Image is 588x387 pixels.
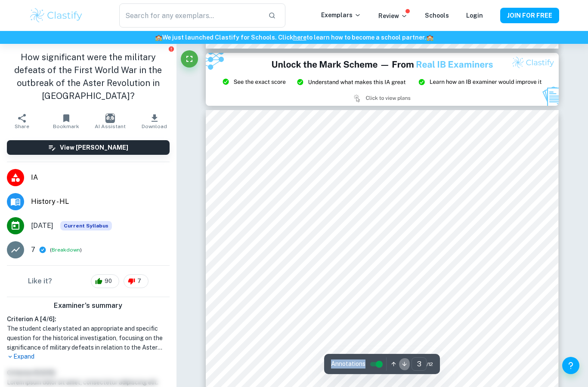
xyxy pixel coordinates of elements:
span: 90 [100,277,117,286]
button: Fullscreen [181,50,198,68]
h6: We just launched Clastify for Schools. Click to learn how to become a school partner. [2,33,586,42]
img: Clastify logo [29,7,84,24]
p: Expand [7,352,170,361]
img: Ad [206,53,559,106]
button: JOIN FOR FREE [500,8,559,23]
span: Current Syllabus [60,221,112,230]
button: Report issue [168,46,175,52]
span: 🏫 [155,34,162,41]
span: ( ) [50,246,82,254]
button: Breakdown [52,246,80,254]
span: IA [31,172,170,183]
input: Search for any exemplars... [119,3,261,28]
div: This exemplar is based on the current syllabus. Feel free to refer to it for inspiration/ideas wh... [60,221,112,230]
p: Review [378,11,408,21]
h6: Like it? [28,276,52,286]
span: Annotations [331,359,365,369]
span: Bookmark [53,123,79,129]
button: Help and Feedback [562,357,579,374]
img: AI Assistant [105,114,115,123]
button: AI Assistant [88,109,132,133]
h1: The student clearly stated an appropriate and specific question for the historical investigation,... [7,324,170,352]
p: 7 [31,245,35,255]
button: Download [132,109,176,133]
a: Schools [425,12,449,19]
span: History - HL [31,197,170,207]
span: / 12 [427,360,433,368]
button: View [PERSON_NAME] [7,140,170,155]
span: [DATE] [31,221,53,231]
span: 🏫 [426,34,433,41]
span: AI Assistant [95,123,126,129]
a: here [293,34,306,41]
button: Bookmark [44,109,88,133]
span: 7 [133,277,146,286]
h6: Criterion A [ 4 / 6 ]: [7,314,170,324]
a: Login [466,12,483,19]
span: Download [142,123,167,129]
p: Exemplars [321,10,361,20]
h1: How significant were the military defeats of the First World War in the outbreak of the Aster Rev... [7,51,170,102]
div: 90 [91,274,119,288]
h6: View [PERSON_NAME] [60,143,128,152]
span: Share [15,123,29,129]
h6: Examiner's summary [3,301,173,311]
div: 7 [124,274,149,288]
